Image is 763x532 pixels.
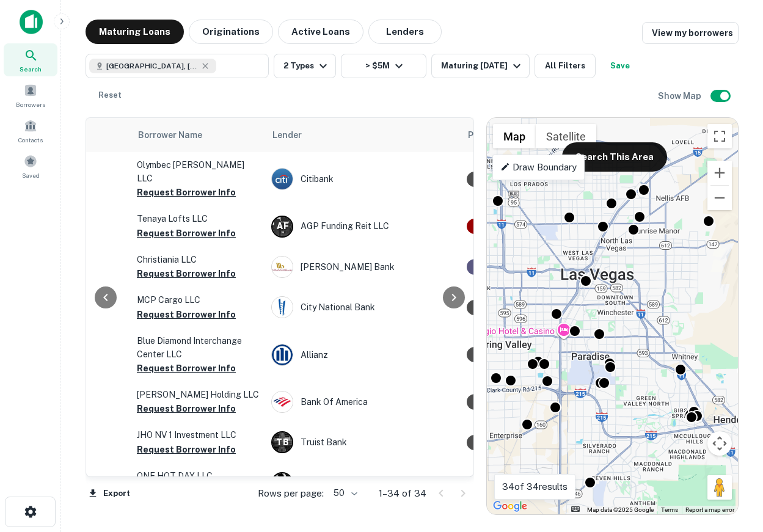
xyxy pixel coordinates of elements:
span: Borrower Name [138,128,202,142]
a: Contacts [4,114,57,147]
div: Bank Of The West [271,472,455,494]
span: Lender [272,128,302,142]
p: Rows per page: [258,486,324,501]
div: This loan purpose was for refinancing [467,259,522,274]
button: > $5M [341,54,426,78]
img: picture [272,169,293,189]
button: Request Borrower Info [137,442,236,457]
p: ONE HOT DAY LLC [137,469,259,483]
div: [PERSON_NAME] Bank [271,256,455,278]
p: Christiania LLC [137,253,259,266]
img: picture [272,257,293,277]
img: picture [272,344,293,365]
button: Search This Area [562,142,667,172]
div: 50 [329,484,359,502]
button: Zoom out [707,186,732,210]
div: Bank Of America [271,391,455,413]
button: All Filters [535,54,596,78]
div: This is a portfolio loan with 5 properties [467,219,516,234]
button: Show street map [493,124,536,148]
button: Keyboard shortcuts [571,506,580,512]
div: Citibank [271,168,455,190]
a: Report a map error [685,506,734,513]
button: 2 Types [274,54,336,78]
a: Terms (opens in new tab) [661,506,678,513]
button: Lenders [368,20,442,44]
p: [PERSON_NAME] Holding LLC [137,388,259,401]
span: [GEOGRAPHIC_DATA], [GEOGRAPHIC_DATA], [GEOGRAPHIC_DATA] [106,60,198,71]
div: AGP Funding Reit LLC [271,216,455,238]
div: City National Bank [271,296,455,318]
p: JHO NV 1 Investment LLC [137,428,259,442]
button: Request Borrower Info [137,226,236,241]
div: Maturing [DATE] [441,59,524,73]
p: MCP Cargo LLC [137,293,259,307]
p: Tenaya Lofts LLC [137,212,259,225]
img: Google [490,498,530,514]
h6: Show Map [658,89,703,103]
a: Borrowers [4,79,57,112]
a: Search [4,43,57,76]
p: T B [276,436,288,449]
button: Show satellite imagery [536,124,596,148]
th: Borrower Name [131,118,265,152]
th: Lender [265,118,461,152]
div: Sale [467,300,502,315]
button: Toggle fullscreen view [707,124,732,148]
iframe: Chat Widget [702,434,763,493]
button: Request Borrower Info [137,266,236,281]
a: Saved [4,150,57,183]
p: 1–34 of 34 [379,486,426,501]
span: Search [20,64,42,74]
button: Request Borrower Info [137,307,236,322]
button: Export [86,484,133,503]
span: Borrowers [16,100,45,109]
div: Sale [467,394,502,409]
p: Olymbec [PERSON_NAME] LLC [137,158,259,185]
p: A F [277,220,288,233]
span: Saved [22,170,40,180]
span: Map data ©2025 Google [587,506,654,513]
div: Sale [467,172,502,187]
span: Contacts [18,135,43,145]
div: Truist Bank [271,431,455,453]
button: Map camera controls [707,431,732,456]
a: Open this area in Google Maps (opens a new window) [490,498,530,514]
div: Allianz [271,344,455,366]
button: Active Loans [278,20,363,44]
div: Sale [467,347,502,362]
img: capitalize-icon.png [20,10,43,34]
img: picture [272,297,293,318]
p: Blue Diamond Interchange Center LLC [137,334,259,361]
button: Request Borrower Info [137,401,236,416]
button: Maturing [DATE] [431,54,530,78]
a: View my borrowers [642,22,739,44]
p: 34 of 34 results [502,479,568,494]
div: 0 0 [487,118,738,514]
button: Reset [90,83,130,107]
span: Purpose [468,128,503,142]
button: Zoom in [707,161,732,185]
button: Save your search to get updates of matches that match your search criteria. [601,54,640,78]
button: Maturing Loans [86,20,184,44]
img: picture [272,392,293,412]
button: Request Borrower Info [137,185,236,200]
button: Originations [189,20,273,44]
p: Draw Boundary [500,160,577,175]
button: Request Borrower Info [137,361,236,376]
div: Sale [467,435,502,450]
